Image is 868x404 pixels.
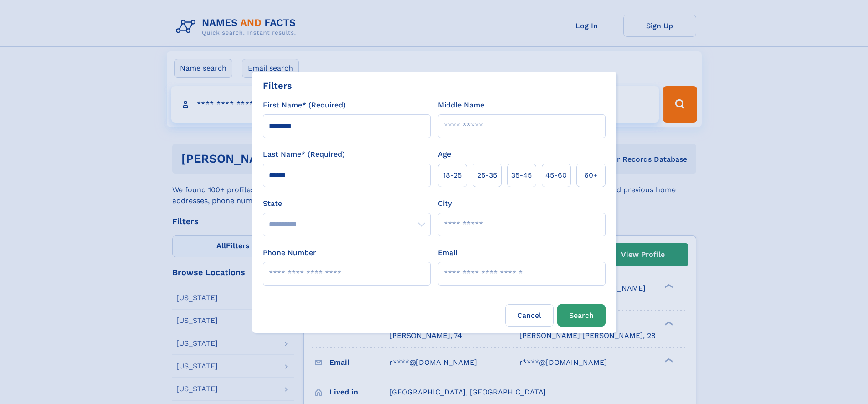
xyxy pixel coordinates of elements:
[438,198,452,209] label: City
[443,170,462,181] span: 18‑25
[511,170,532,181] span: 35‑45
[505,304,554,327] label: Cancel
[438,149,451,160] label: Age
[584,170,598,181] span: 60+
[545,170,567,181] span: 45‑60
[263,149,345,160] label: Last Name* (Required)
[477,170,497,181] span: 25‑35
[263,100,346,111] label: First Name* (Required)
[557,304,606,327] button: Search
[263,198,431,209] label: State
[438,100,484,111] label: Middle Name
[263,247,316,258] label: Phone Number
[263,79,292,92] div: Filters
[438,247,457,258] label: Email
